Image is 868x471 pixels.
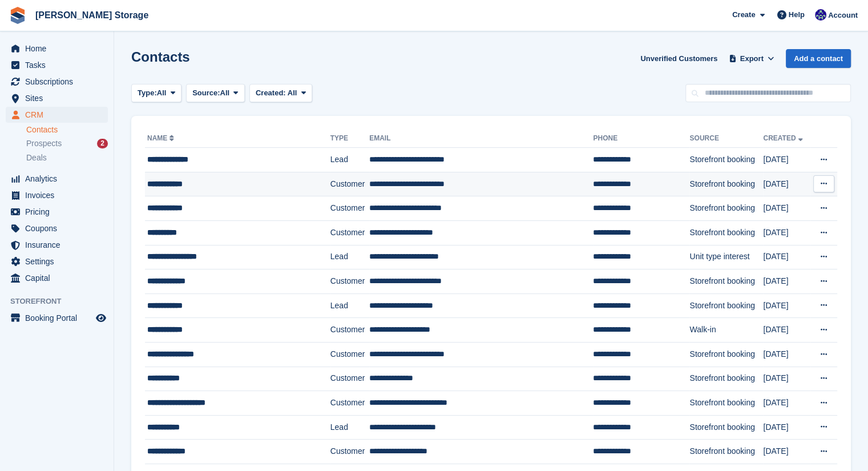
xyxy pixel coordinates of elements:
span: Settings [25,253,94,269]
span: Coupons [25,220,94,236]
a: [PERSON_NAME] Storage [31,6,153,25]
img: Ross Watt [815,9,826,21]
td: Walk-in [689,318,763,343]
a: Prospects 2 [26,138,108,150]
a: menu [6,41,108,57]
button: Export [726,49,777,68]
span: Invoices [25,187,94,203]
td: Customer [330,172,369,196]
td: Customer [330,367,369,391]
a: Unverified Customers [636,49,722,68]
td: Storefront booking [689,220,763,245]
td: Storefront booking [689,196,763,221]
span: Tasks [25,57,94,73]
td: [DATE] [763,172,810,196]
td: Storefront booking [689,391,763,416]
td: [DATE] [763,391,810,416]
td: Storefront booking [689,415,763,440]
td: Storefront booking [689,367,763,391]
span: Sites [25,90,94,106]
td: Storefront booking [689,293,763,318]
span: All [220,87,230,99]
a: menu [6,237,108,253]
span: Storefront [10,296,114,307]
a: menu [6,90,108,106]
td: [DATE] [763,342,810,367]
span: Capital [25,270,94,286]
td: Unit type interest [689,245,763,269]
td: Storefront booking [689,148,763,172]
a: menu [6,220,108,236]
td: Customer [330,220,369,245]
span: Account [828,10,858,21]
span: Booking Portal [25,310,94,326]
a: Name [147,134,176,142]
span: Insurance [25,237,94,253]
td: Customer [330,318,369,343]
td: Customer [330,196,369,221]
td: [DATE] [763,196,810,221]
a: Created [763,134,805,142]
span: CRM [25,107,94,123]
span: Analytics [25,171,94,187]
td: Storefront booking [689,342,763,367]
td: [DATE] [763,367,810,391]
a: Add a contact [786,49,851,68]
td: Storefront booking [689,440,763,464]
td: [DATE] [763,245,810,269]
td: Customer [330,391,369,416]
a: menu [6,270,108,286]
th: Email [369,130,593,148]
span: Type: [138,87,157,99]
span: All [157,87,167,99]
a: Contacts [26,124,108,135]
td: [DATE] [763,415,810,440]
td: [DATE] [763,220,810,245]
a: Deals [26,152,108,164]
td: [DATE] [763,269,810,294]
th: Type [330,130,369,148]
td: Customer [330,342,369,367]
td: [DATE] [763,293,810,318]
td: Lead [330,148,369,172]
a: menu [6,57,108,73]
div: 2 [97,139,108,148]
span: Help [789,9,805,21]
a: Preview store [94,311,108,325]
a: menu [6,171,108,187]
span: Prospects [26,138,62,149]
span: Home [25,41,94,57]
span: Create [732,9,755,21]
span: Created: [256,88,286,97]
th: Phone [593,130,689,148]
button: Source: All [186,84,245,103]
a: menu [6,107,108,123]
td: Storefront booking [689,269,763,294]
button: Created: All [249,84,312,103]
span: All [288,88,297,97]
td: Lead [330,245,369,269]
td: [DATE] [763,440,810,464]
a: menu [6,253,108,269]
h1: Contacts [131,49,190,65]
span: Deals [26,152,47,163]
th: Source [689,130,763,148]
td: Customer [330,440,369,464]
a: menu [6,74,108,90]
a: menu [6,187,108,203]
td: Lead [330,415,369,440]
td: Storefront booking [689,172,763,196]
span: Export [740,53,764,65]
a: menu [6,310,108,326]
span: Source: [192,87,220,99]
button: Type: All [131,84,181,103]
td: Customer [330,269,369,294]
td: Lead [330,293,369,318]
td: [DATE] [763,148,810,172]
a: menu [6,204,108,220]
span: Subscriptions [25,74,94,90]
span: Pricing [25,204,94,220]
td: [DATE] [763,318,810,343]
img: stora-icon-8386f47178a22dfd0bd8f6a31ec36ba5ce8667c1dd55bd0f319d3a0aa187defe.svg [9,7,26,24]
